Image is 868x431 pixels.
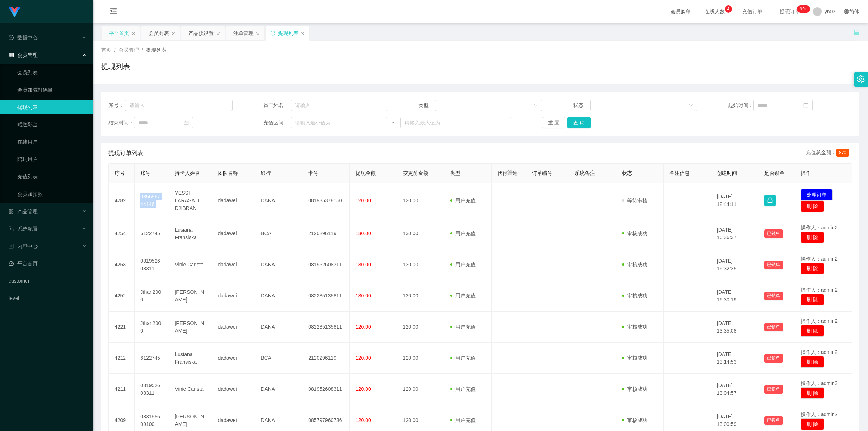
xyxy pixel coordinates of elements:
td: 081952608311 [135,374,169,405]
i: 图标: down [689,103,693,108]
td: Vinie Carista [169,249,212,280]
a: 赠送彩金 [17,117,87,132]
h1: 提现列表 [101,61,130,72]
td: [DATE] 12:44:11 [711,183,758,218]
span: 提现订单 [776,9,804,14]
td: dadawei [212,183,255,218]
button: 已锁单 [764,416,783,425]
p: 4 [727,5,729,13]
input: 请输入最大值为 [400,117,511,128]
span: 充值区间： [263,119,291,127]
span: 审核成功 [622,355,647,361]
td: [DATE] 13:35:08 [711,312,758,343]
i: 图标: sync [270,31,275,36]
span: 120.00 [356,324,371,330]
span: 提现订单列表 [109,149,143,157]
span: 用户充值 [450,198,476,203]
sup: 268 [797,5,810,13]
span: 首页 [101,47,111,53]
td: [DATE] 16:30:19 [711,280,758,312]
td: [DATE] 13:04:57 [711,374,758,405]
a: level [9,291,87,305]
button: 图标: lock [764,195,776,206]
button: 已锁单 [764,229,783,238]
a: 陪玩用户 [17,152,87,166]
span: 870 [836,149,849,157]
i: 图标: form [9,226,14,231]
button: 已锁单 [764,354,783,363]
td: 4252 [109,280,135,312]
td: [PERSON_NAME] [169,312,212,343]
td: 081952608311 [302,249,350,280]
sup: 4 [725,5,732,13]
td: 4211 [109,374,135,405]
a: customer [9,274,87,288]
span: / [114,47,116,53]
i: 图标: calendar [184,120,189,125]
td: 4253 [109,249,135,280]
span: 用户充值 [450,293,476,299]
span: 审核成功 [622,262,647,267]
td: 120.00 [397,343,444,374]
td: 081952608311 [135,249,169,280]
div: 提现列表 [278,26,298,40]
a: 会员加减打码量 [17,83,87,97]
span: 用户充值 [450,262,476,267]
td: dadawei [212,280,255,312]
span: 用户充值 [450,324,476,330]
span: 类型： [418,102,435,109]
span: 审核成功 [622,231,647,236]
td: dadawei [212,312,255,343]
button: 已锁单 [764,323,783,331]
span: 类型 [450,170,460,176]
button: 查 询 [567,117,591,128]
span: 操作人：admin3 [801,380,838,386]
td: dadawei [212,218,255,249]
span: 创建时间 [717,170,737,176]
div: 平台首页 [109,26,129,40]
span: 操作人：admin2 [801,225,838,231]
span: 审核成功 [622,324,647,330]
a: 提现列表 [17,100,87,114]
td: DANA [255,312,302,343]
span: 等待审核 [622,198,647,203]
td: 082235135811 [302,312,350,343]
span: 操作人：admin2 [801,287,838,293]
i: 图标: down [533,103,538,108]
button: 已锁单 [764,292,783,300]
td: dadawei [212,374,255,405]
td: 6122745 [135,218,169,249]
span: 系统备注 [575,170,595,176]
td: 120.00 [397,183,444,218]
button: 删 除 [801,294,824,305]
span: 用户充值 [450,355,476,361]
td: DANA [255,374,302,405]
button: 删 除 [801,356,824,368]
span: 数据中心 [9,35,38,41]
td: dadawei [212,249,255,280]
span: 用户充值 [450,231,476,236]
span: 卡号 [308,170,318,176]
span: 130.00 [356,262,371,267]
div: 会员列表 [149,26,169,40]
span: 员工姓名： [263,102,291,109]
span: 操作人：admin2 [801,349,838,355]
div: 充值总金额： [806,149,852,157]
span: 审核成功 [622,293,647,299]
span: 银行 [261,170,271,176]
span: 会员管理 [9,52,38,58]
td: DANA [255,183,302,218]
td: BCA [255,218,302,249]
span: 备注信息 [669,170,690,176]
span: 序号 [115,170,125,176]
button: 删 除 [801,263,824,274]
td: 082235135811 [302,280,350,312]
td: 120.00 [397,312,444,343]
a: 图标: dashboard平台首页 [9,256,87,271]
i: 图标: unlock [853,29,859,36]
span: 结束时间： [109,119,134,127]
span: 操作人：admin2 [801,411,838,417]
span: 操作人：admin2 [801,318,838,324]
input: 请输入 [291,100,387,111]
span: 用户充值 [450,386,476,392]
